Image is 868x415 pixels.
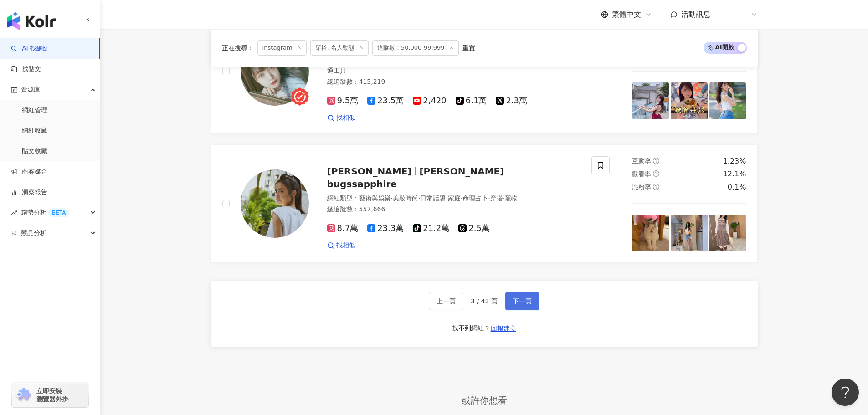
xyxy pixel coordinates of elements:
[419,166,504,177] span: [PERSON_NAME]
[367,224,404,233] span: 23.3萬
[327,113,355,123] a: 找相似
[413,96,447,106] span: 2,420
[11,210,17,216] span: rise
[491,325,516,332] span: 回報建立
[327,58,575,74] span: 交通工具
[15,388,32,402] img: chrome extension
[452,324,490,333] div: 找不到網紅？
[21,202,69,223] span: 趨勢分析
[413,224,449,233] span: 21.2萬
[462,44,475,51] div: 重置
[429,292,463,310] button: 上一頁
[735,10,740,20] span: T
[36,387,68,403] span: 立即安裝 瀏覽器外掛
[222,44,254,51] span: 正在搜尋 ：
[723,169,746,179] div: 12.1%
[327,205,581,214] div: 總追蹤數 ： 557,666
[11,167,47,176] a: 商案媒合
[21,223,46,243] span: 競品分析
[728,182,746,192] div: 0.1%
[12,383,88,407] a: chrome extension立即安裝 瀏覽器外掛
[671,215,708,251] img: post-image
[393,195,418,202] span: 美妝時尚
[632,183,651,190] span: 漲粉率
[391,195,393,202] span: ·
[327,241,355,250] a: 找相似
[612,10,641,20] span: 繁體中文
[505,292,539,310] button: 下一頁
[653,184,659,190] span: question-circle
[22,106,47,115] a: 網紅管理
[367,96,404,106] span: 23.5萬
[653,170,659,177] span: question-circle
[437,297,456,305] span: 上一頁
[471,297,498,305] span: 3 / 43 頁
[336,113,355,123] span: 找相似
[11,44,49,53] a: searchAI 找網紅
[11,188,47,197] a: 洞察報告
[461,195,462,202] span: ·
[327,166,412,177] span: [PERSON_NAME]
[513,297,532,305] span: 下一頁
[211,145,758,263] a: KOL Avatar[PERSON_NAME][PERSON_NAME]bugssapphire網紅類型：藝術與娛樂·美妝時尚·日常話題·家庭·命理占卜·穿搭·寵物總追蹤數：557,6668.7...
[241,169,309,238] img: KOL Avatar
[11,65,41,74] a: 找貼文
[505,195,518,202] span: 寵物
[632,82,669,119] img: post-image
[488,195,490,202] span: ·
[327,77,581,87] div: 總追蹤數 ： 415,219
[336,241,355,250] span: 找相似
[496,96,527,106] span: 2.3萬
[48,208,69,217] div: BETA
[632,157,651,164] span: 互動率
[327,194,581,203] div: 網紅類型 ：
[832,379,859,406] iframe: Help Scout Beacon - Open
[653,158,659,164] span: question-circle
[681,10,710,19] span: 活動訊息
[359,195,391,202] span: 藝術與娛樂
[490,195,503,202] span: 穿搭
[257,40,307,56] span: Instagram
[458,224,490,233] span: 2.5萬
[671,82,708,119] img: post-image
[418,195,420,202] span: ·
[241,37,309,106] img: KOL Avatar
[632,215,669,251] img: post-image
[22,126,47,135] a: 網紅收藏
[327,224,359,233] span: 8.7萬
[7,12,56,30] img: logo
[22,147,47,156] a: 貼文收藏
[503,195,505,202] span: ·
[456,96,487,106] span: 6.1萬
[420,195,446,202] span: 日常話題
[632,170,651,178] span: 觀看率
[709,82,746,119] img: post-image
[446,195,447,202] span: ·
[372,40,459,56] span: 追蹤數：50,000-99,999
[327,179,397,190] span: bugssapphire
[21,79,40,100] span: 資源庫
[327,96,359,106] span: 9.5萬
[462,195,488,202] span: 命理占卜
[709,215,746,251] img: post-image
[211,10,758,134] a: KOL Avatar[PERSON_NAME] Sweet有一個女孩叫甜天sweetsky0921網紅類型：感情·流行音樂·藝術與娛樂·日常話題·教育與學習·家庭·命理占卜·遊戲·穿搭·交通工具...
[310,40,369,56] span: 穿搭, 名人動態
[490,321,517,336] button: 回報建立
[723,156,746,166] div: 1.23%
[448,195,461,202] span: 家庭
[452,394,516,408] span: 或許你想看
